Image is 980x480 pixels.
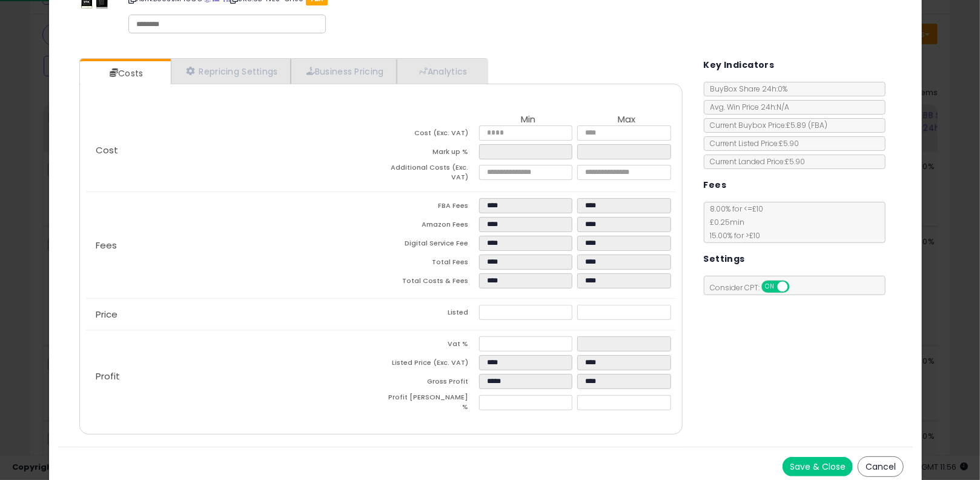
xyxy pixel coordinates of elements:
[80,61,170,85] a: Costs
[291,59,397,84] a: Business Pricing
[704,217,745,227] span: £0.25 min
[381,163,479,185] td: Additional Costs (Exc. VAT)
[381,305,479,324] td: Listed
[704,58,775,73] h5: Key Indicators
[783,457,853,476] button: Save & Close
[787,120,828,130] span: £5.89
[479,115,577,125] th: Min
[381,355,479,374] td: Listed Price (Exc. VAT)
[704,252,745,267] h5: Settings
[704,230,761,241] span: 15.00 % for > £10
[704,178,727,193] h5: Fees
[381,217,479,236] td: Amazon Fees
[809,120,828,130] span: ( FBA )
[381,255,479,273] td: Total Fees
[704,120,828,130] span: Current Buybox Price:
[381,198,479,217] td: FBA Fees
[381,393,479,415] td: Profit [PERSON_NAME] %
[381,125,479,144] td: Cost (Exc. VAT)
[381,144,479,163] td: Mark up %
[704,102,790,112] span: Avg. Win Price 24h: N/A
[787,282,807,292] span: OFF
[577,115,675,125] th: Max
[86,310,381,319] p: Price
[704,204,764,241] span: 8.00 % for <= £10
[381,273,479,292] td: Total Costs & Fees
[704,156,806,167] span: Current Landed Price: £5.90
[704,282,806,293] span: Consider CPT:
[171,59,291,84] a: Repricing Settings
[86,241,381,250] p: Fees
[86,145,381,155] p: Cost
[763,282,778,292] span: ON
[397,59,486,84] a: Analytics
[858,456,904,477] button: Cancel
[381,236,479,255] td: Digital Service Fee
[381,374,479,393] td: Gross Profit
[704,138,800,148] span: Current Listed Price: £5.90
[86,372,381,381] p: Profit
[704,84,788,94] span: BuyBox Share 24h: 0%
[381,336,479,355] td: Vat %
